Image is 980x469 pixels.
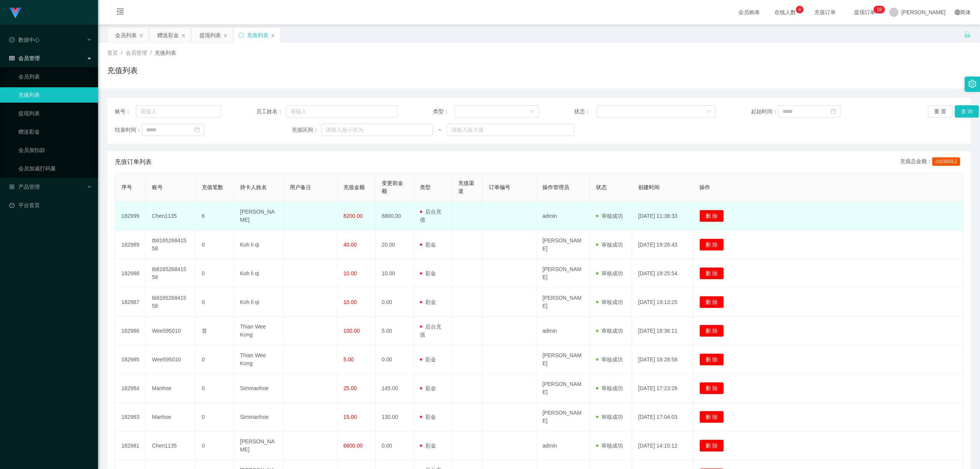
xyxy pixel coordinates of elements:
span: 类型： [433,108,454,116]
span: 15.00 [343,414,357,420]
td: [PERSON_NAME] [536,403,590,431]
td: [PERSON_NAME] [234,431,284,460]
span: 会员管理 [9,55,40,61]
button: 删 除 [699,353,724,366]
td: tb816526841558 [146,230,196,259]
td: tb816526841558 [146,288,196,317]
td: 0 [196,345,234,374]
sup: 4 [796,6,804,13]
td: Koh li qi [234,288,284,317]
td: 首 [196,317,234,345]
span: 用户备注 [290,184,311,190]
input: 请输入 [136,105,221,118]
button: 删 除 [699,296,724,308]
td: [PERSON_NAME] [536,345,590,374]
span: 充值列表 [155,50,176,56]
i: 图标: close [139,33,144,38]
span: / [121,50,122,56]
span: 充值笔数 [202,184,223,190]
td: admin [536,317,590,345]
span: 10.00 [343,270,357,276]
td: [DATE] 18:28:58 [632,345,693,374]
i: 图标: unlock [964,31,971,38]
span: 序号 [121,184,132,190]
td: 0 [196,230,234,259]
td: 0.00 [376,431,414,460]
span: 变更前金额 [382,180,403,194]
td: 0.00 [376,345,414,374]
img: logo.9652507e.png [9,8,21,18]
td: Chen1135 [146,431,196,460]
button: 删 除 [699,210,724,222]
button: 查 询 [955,105,979,118]
button: 删 除 [699,382,724,394]
span: 账号： [115,108,136,116]
span: 5.00 [343,356,354,363]
td: 5.00 [376,317,414,345]
i: 图标: calendar [194,127,200,132]
a: 会员加减打码量 [18,161,92,176]
div: 提现列表 [199,28,221,42]
td: 20.00 [376,230,414,259]
td: [PERSON_NAME] [536,288,590,317]
span: 充值订单列表 [115,157,152,167]
span: ~ [433,126,447,134]
span: 产品管理 [9,184,40,190]
td: 0 [196,374,234,403]
td: [PERSON_NAME] [536,259,590,288]
span: 创建时间 [638,184,660,190]
td: Wee595010 [146,345,196,374]
div: 充值总金额： [900,157,963,167]
a: 充值列表 [18,87,92,103]
td: 10.00 [376,259,414,288]
td: Manhoe [146,403,196,431]
span: 100.00 [343,328,360,334]
span: 操作管理员 [542,184,569,190]
i: 图标: appstore-o [9,184,15,190]
td: 182988 [115,259,146,288]
p: 8 [879,6,882,13]
span: 类型 [420,184,431,190]
span: 彩金 [420,414,436,420]
input: 请输入最小值为 [321,124,433,136]
td: 182985 [115,345,146,374]
span: 持卡人姓名 [240,184,267,190]
span: 彩金 [420,299,436,305]
span: 状态 [596,184,607,190]
td: Chen1135 [146,202,196,230]
td: Simmanhoe [234,374,284,403]
td: 182983 [115,403,146,431]
p: 1 [877,6,879,13]
span: 员工姓名： [256,108,286,116]
td: [DATE] 18:36:11 [632,317,693,345]
td: 182987 [115,288,146,317]
a: 赠送彩金 [18,124,92,139]
td: [PERSON_NAME] [536,374,590,403]
span: 订单编号 [489,184,510,190]
td: 0 [196,259,234,288]
td: 182986 [115,317,146,345]
span: 状态： [574,108,597,116]
td: 6800.00 [376,202,414,230]
td: tb816526841558 [146,259,196,288]
span: 审核成功 [596,299,623,305]
td: [PERSON_NAME] [234,202,284,230]
i: 图标: close [271,33,275,38]
span: 后台充值 [420,209,441,223]
span: 充值渠道 [458,180,474,194]
a: 会员加扣款 [18,142,92,158]
button: 删 除 [699,239,724,251]
i: 图标: table [9,56,15,61]
span: 彩金 [420,385,436,391]
td: 6 [196,202,234,230]
span: 彩金 [420,270,436,276]
h1: 充值列表 [107,65,138,76]
td: 0 [196,431,234,460]
span: 审核成功 [596,385,623,391]
span: 起始时间： [751,108,778,116]
td: 182984 [115,374,146,403]
span: 首页 [107,50,118,56]
span: 彩金 [420,356,436,363]
td: Thian Wee Kong [234,317,284,345]
td: Koh li qi [234,259,284,288]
